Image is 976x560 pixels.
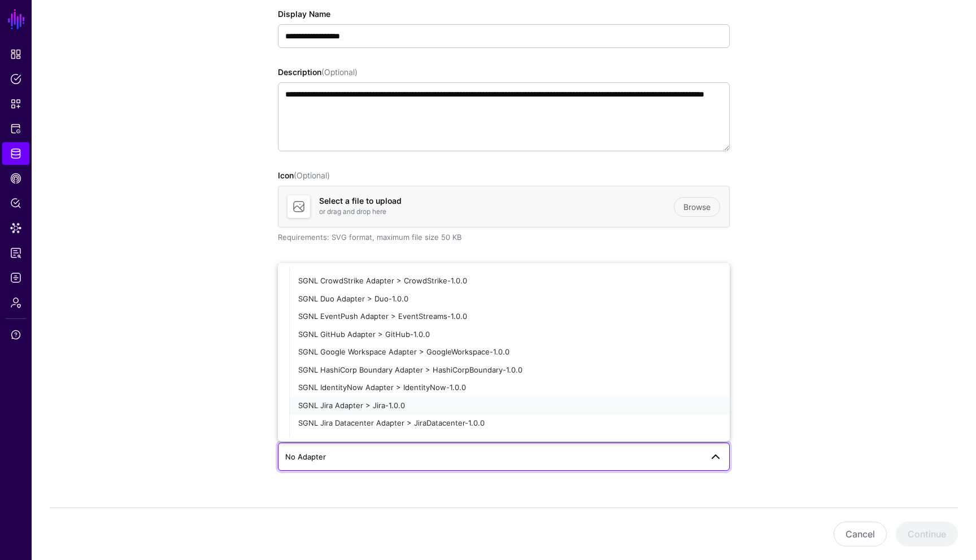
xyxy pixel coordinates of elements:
label: Display Name [278,8,330,20]
span: SGNL LDAP Adapter > LDAP-1.0.0 [298,436,417,445]
a: Identity Data Fabric [2,142,29,165]
a: Admin [2,291,29,314]
p: or drag and drop here [319,207,674,217]
span: SGNL Duo Adapter > Duo-1.0.0 [298,294,408,303]
button: SGNL Duo Adapter > Duo-1.0.0 [289,290,730,308]
a: SGNL [7,7,26,32]
label: Description [278,66,358,78]
a: Policies [2,68,29,90]
span: SGNL HashiCorp Boundary Adapter > HashiCorpBoundary-1.0.0 [298,365,522,374]
span: Admin [10,297,21,308]
span: SGNL Jira Adapter > Jira-1.0.0 [298,401,405,410]
a: Logs [2,266,29,289]
a: Snippets [2,93,29,115]
span: Reports [10,247,21,259]
span: Support [10,329,21,340]
a: Policy Lens [2,192,29,215]
button: SGNL Jira Adapter > Jira-1.0.0 [289,397,730,415]
a: CAEP Hub [2,167,29,190]
span: Logs [10,272,21,283]
button: SGNL HashiCorp Boundary Adapter > HashiCorpBoundary-1.0.0 [289,361,730,379]
span: SGNL Google Workspace Adapter > GoogleWorkspace-1.0.0 [298,347,509,356]
button: SGNL LDAP Adapter > LDAP-1.0.0 [289,432,730,450]
button: Cancel [834,522,887,546]
a: Data Lens [2,217,29,239]
span: (Optional) [294,170,330,180]
a: Browse [674,197,720,217]
span: Snippets [10,98,21,110]
button: SGNL EventPush Adapter > EventStreams-1.0.0 [289,308,730,326]
span: Policies [10,73,21,85]
button: SGNL Google Workspace Adapter > GoogleWorkspace-1.0.0 [289,343,730,361]
span: (Optional) [321,67,358,77]
div: Requirements: SVG format, maximum file size 50 KB [278,232,730,243]
a: Dashboard [2,43,29,65]
a: Reports [2,242,29,264]
span: Identity Data Fabric [10,148,21,159]
h4: Select a file to upload [319,196,674,206]
span: SGNL EventPush Adapter > EventStreams-1.0.0 [298,312,467,321]
span: SGNL GitHub Adapter > GitHub-1.0.0 [298,330,430,339]
span: Protected Systems [10,123,21,134]
button: SGNL CrowdStrike Adapter > CrowdStrike-1.0.0 [289,272,730,290]
span: Policy Lens [10,198,21,209]
span: No Adapter [285,452,326,461]
button: SGNL Jira Datacenter Adapter > JiraDatacenter-1.0.0 [289,414,730,432]
span: Dashboard [10,49,21,60]
span: SGNL Jira Datacenter Adapter > JiraDatacenter-1.0.0 [298,418,485,427]
label: Icon [278,169,330,181]
span: SGNL IdentityNow Adapter > IdentityNow-1.0.0 [298,383,466,392]
span: SGNL CrowdStrike Adapter > CrowdStrike-1.0.0 [298,276,467,285]
button: SGNL GitHub Adapter > GitHub-1.0.0 [289,326,730,344]
button: SGNL IdentityNow Adapter > IdentityNow-1.0.0 [289,379,730,397]
span: Data Lens [10,222,21,234]
a: Protected Systems [2,117,29,140]
span: CAEP Hub [10,173,21,184]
